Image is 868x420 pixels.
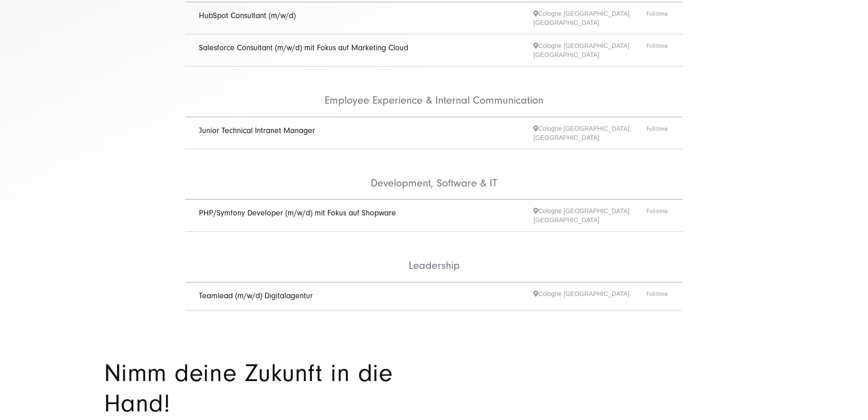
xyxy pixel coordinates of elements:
li: Development, Software & IT [185,149,683,200]
a: Salesforce Consultant (m/w/d) mit Fokus auf Marketing Cloud [199,43,408,52]
span: Cologne [GEOGRAPHIC_DATA] [533,289,646,303]
span: Cologne [GEOGRAPHIC_DATA] [GEOGRAPHIC_DATA] [533,41,646,59]
span: Full-time [646,9,669,27]
span: Full-time [646,206,669,224]
span: Cologne [GEOGRAPHIC_DATA] [GEOGRAPHIC_DATA] [533,206,646,224]
li: Employee Experience & Internal Communication [185,67,683,117]
a: HubSpot Consultant (m/w/d) [199,11,296,20]
a: PHP/Symfony Developer (m/w/d) mit Fokus auf Shopware [199,208,396,218]
a: Teamlead (m/w/d) Digitalagentur [199,291,313,301]
span: Cologne [GEOGRAPHIC_DATA] [GEOGRAPHIC_DATA] [533,9,646,27]
h2: Nimm deine Zukunft in die Hand! [104,358,425,419]
span: Cologne [GEOGRAPHIC_DATA] [GEOGRAPHIC_DATA] [533,124,646,142]
span: Full-time [646,124,669,142]
li: Leadership [185,232,683,282]
a: Junior Technical Intranet Manager [199,126,315,135]
span: Full-time [646,289,669,303]
span: Full-time [646,41,669,59]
